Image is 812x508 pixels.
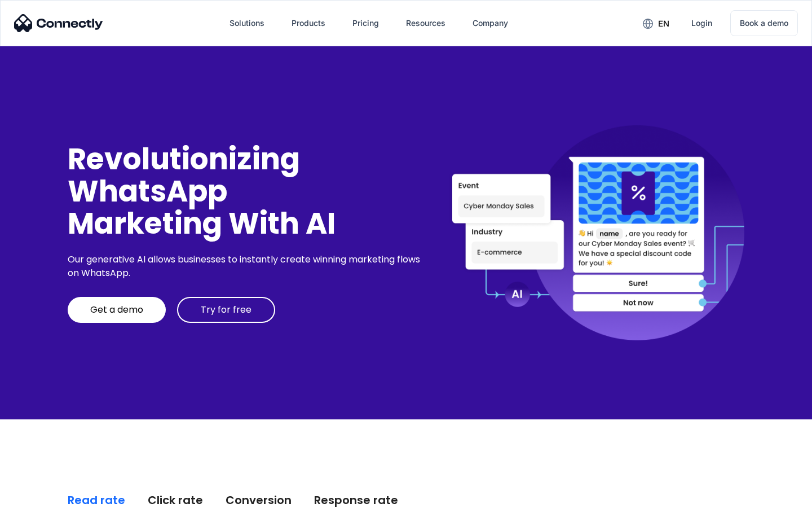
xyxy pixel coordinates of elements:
div: Read rate [68,492,125,508]
div: Solutions [230,15,264,31]
div: Resources [406,15,445,31]
a: Login [682,10,721,37]
div: Conversion [226,492,292,508]
a: Get a demo [68,297,166,323]
div: Our generative AI allows businesses to instantly create winning marketing flows on WhatsApp. [68,253,424,280]
div: Products [292,15,325,31]
a: Book a demo [730,10,798,36]
a: Pricing [343,10,388,37]
div: Try for free [201,304,251,316]
div: Click rate [148,492,203,508]
div: Pricing [352,15,379,31]
div: Response rate [314,492,398,508]
img: Connectly Logo [14,14,103,32]
a: Try for free [177,297,275,323]
div: Get a demo [90,304,143,316]
div: Login [691,15,712,31]
div: en [658,16,669,32]
div: Revolutionizing WhatsApp Marketing With AI [68,143,424,240]
div: Company [473,15,508,31]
